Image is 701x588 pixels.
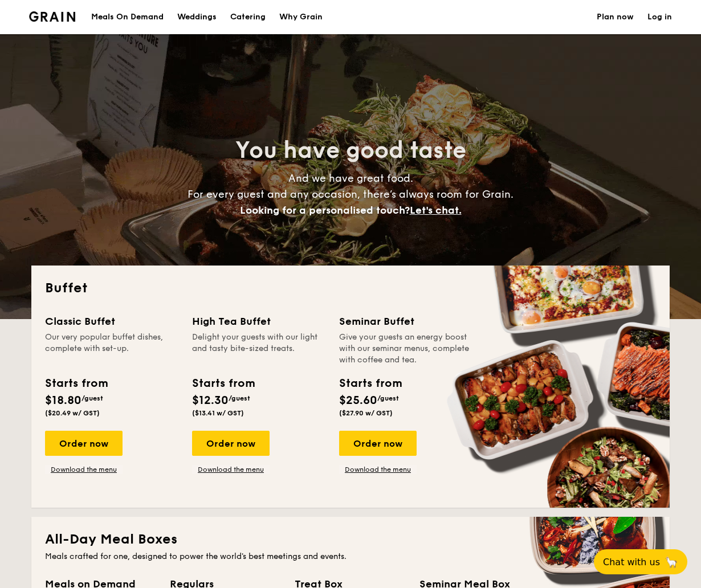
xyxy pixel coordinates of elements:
[45,465,123,474] a: Download the menu
[339,375,401,392] div: Starts from
[81,394,103,402] span: /guest
[188,172,513,217] span: And we have great food. For every guest and any occasion, there’s always room for Grain.
[45,279,656,297] h2: Buffet
[45,551,656,562] div: Meals crafted for one, designed to power the world's best meetings and events.
[29,11,75,22] a: Logotype
[240,204,410,217] span: Looking for a personalised touch?
[229,394,250,402] span: /guest
[45,332,178,366] div: Our very popular buffet dishes, complete with set-up.
[45,394,81,407] span: $18.80
[235,137,466,164] span: You have good taste
[45,409,100,417] span: ($20.49 w/ GST)
[339,409,393,417] span: ($27.90 w/ GST)
[410,204,462,217] span: Let's chat.
[603,557,660,567] span: Chat with us
[192,375,254,392] div: Starts from
[45,431,123,456] div: Order now
[192,394,229,407] span: $12.30
[594,549,687,574] button: Chat with us🦙
[192,332,325,366] div: Delight your guests with our light and tasty bite-sized treats.
[339,465,417,474] a: Download the menu
[665,556,678,569] span: 🦙
[339,431,417,456] div: Order now
[339,313,472,329] div: Seminar Buffet
[192,409,244,417] span: ($13.41 w/ GST)
[45,375,107,392] div: Starts from
[339,332,472,366] div: Give your guests an energy boost with our seminar menus, complete with coffee and tea.
[192,313,325,329] div: High Tea Buffet
[339,394,377,407] span: $25.60
[45,530,656,549] h2: All-Day Meal Boxes
[29,11,75,22] img: Grain
[377,394,399,402] span: /guest
[192,431,270,456] div: Order now
[45,313,178,329] div: Classic Buffet
[192,465,270,474] a: Download the menu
